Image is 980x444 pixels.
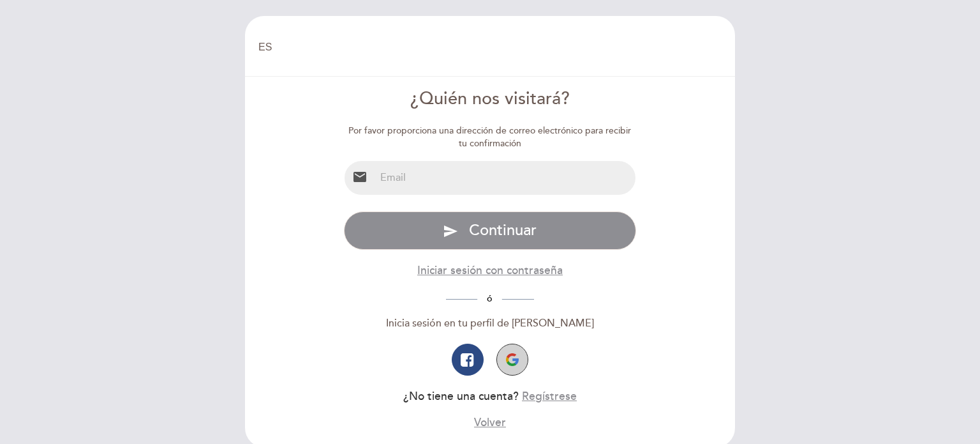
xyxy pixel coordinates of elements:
div: Por favor proporciona una dirección de correo electrónico para recibir tu confirmación [344,125,637,150]
button: send Continuar [344,211,637,250]
div: Inicia sesión en tu perfil de [PERSON_NAME] [344,316,637,331]
button: Regístrese [522,388,577,404]
button: Volver [474,415,506,431]
i: email [352,169,367,185]
span: ó [477,293,502,304]
div: ¿Quién nos visitará? [344,87,637,112]
span: ¿No tiene una cuenta? [403,390,519,403]
span: Continuar [469,221,537,240]
img: icon-google.png [506,353,519,366]
i: send [443,224,458,239]
button: Iniciar sesión con contraseña [417,263,563,279]
input: Email [375,161,636,195]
